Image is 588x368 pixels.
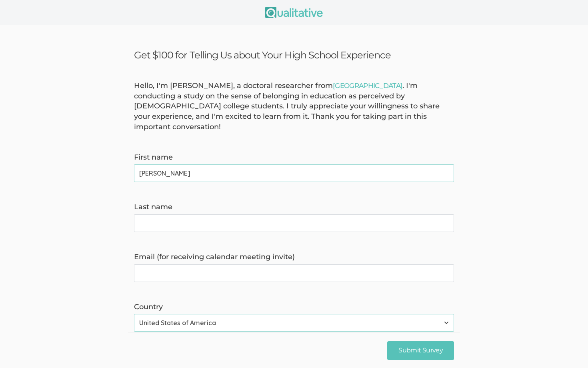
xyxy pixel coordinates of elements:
[134,152,454,163] label: First name
[134,202,454,212] label: Last name
[134,302,454,312] label: Country
[134,49,454,61] h3: Get $100 for Telling Us about Your High School Experience
[387,341,454,360] input: Submit Survey
[128,81,460,132] div: Hello, I'm [PERSON_NAME], a doctoral researcher from . I'm conducting a study on the sense of bel...
[265,7,323,18] img: Qualitative
[134,252,454,262] label: Email (for receiving calendar meeting invite)
[333,82,402,90] a: [GEOGRAPHIC_DATA]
